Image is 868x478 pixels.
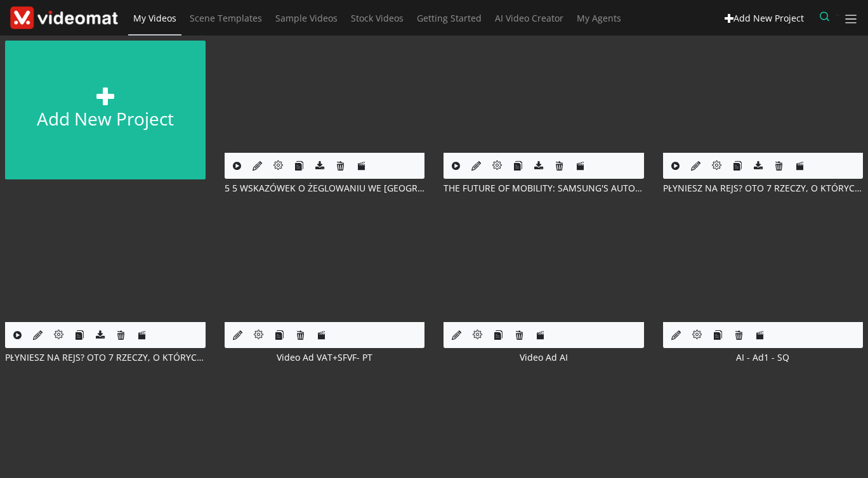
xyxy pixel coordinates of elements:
a: Add New Project [719,7,810,29]
img: index.php [5,210,206,322]
span: My Videos [133,12,176,24]
img: index.php [663,41,864,153]
img: Theme-Logo [10,6,118,30]
span: AI Video Creator [495,12,563,24]
div: AI - Ad1 - SQ [663,351,864,364]
div: PŁYNIESZ NA REJS? OTO 7 RZECZY, O KTÓRYCH WARTO PAMIĘTAĆ! (Copy 1) [5,351,206,364]
div: 5 5 WSKAZÓWEK O ŻEGLOWANIU WE [GEOGRAPHIC_DATA] [225,181,425,195]
img: index.php [225,41,425,153]
img: index.php [225,210,425,322]
div: PŁYNIESZ NA REJS? OTO 7 RZECZY, O KTÓRYCH WARTO PAMIĘTAĆ! [663,181,864,195]
span: Add New Project [733,12,804,24]
span: Scene Templates [190,12,262,24]
img: index.php [663,210,864,322]
span: My Agents [577,12,621,24]
span: Getting Started [417,12,482,24]
img: index.php [444,210,644,322]
div: Video Ad VAT+SFVF- PT [225,351,425,364]
div: THE FUTURE OF MOBILITY: SAMSUNG'S AUTOMOTIVE REVOLUTION [444,181,644,195]
span: Stock Videos [351,12,404,24]
img: index.php [444,41,644,153]
div: Video Ad AI [444,351,644,364]
a: Add new project [5,41,206,179]
span: Sample Videos [275,12,338,24]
